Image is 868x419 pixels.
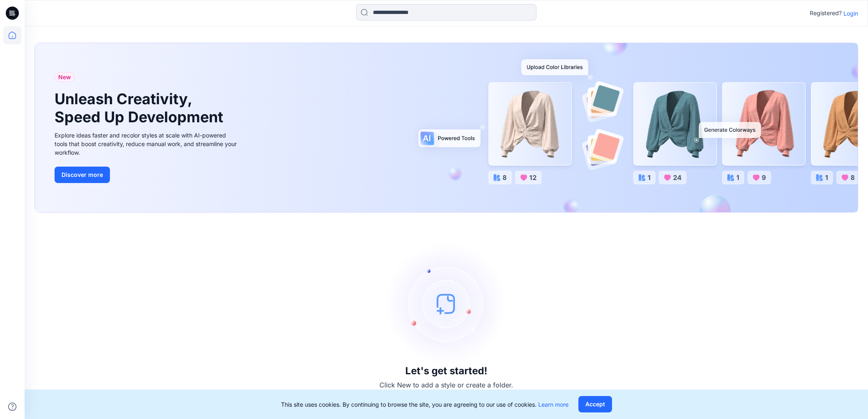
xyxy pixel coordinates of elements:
a: Discover more [55,167,239,183]
h1: Unleash Creativity, Speed Up Development [55,90,227,126]
div: Explore ideas faster and recolor styles at scale with AI-powered tools that boost creativity, red... [55,131,239,157]
p: Click New to add a style or create a folder. [379,380,513,390]
img: empty-state-image.svg [385,242,508,365]
p: This site uses cookies. By continuing to browse the site, you are agreeing to our use of cookies. [281,400,569,409]
span: New [58,72,71,82]
p: Registered? [810,8,842,18]
button: Discover more [55,167,110,183]
button: Accept [578,396,612,412]
p: Login [843,9,858,18]
a: Learn more [538,401,569,408]
h3: Let's get started! [405,365,487,377]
